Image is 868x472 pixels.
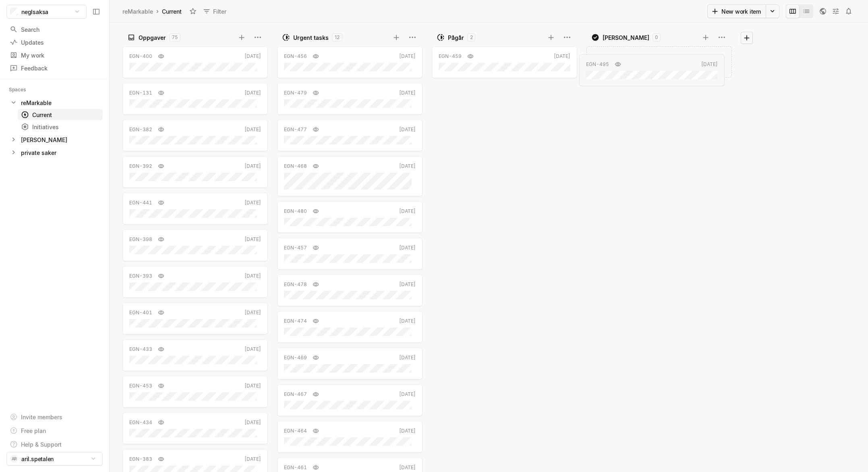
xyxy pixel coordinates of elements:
[448,33,464,42] div: Pågår
[21,8,48,16] span: neglsaksa
[332,33,342,41] div: 12
[12,455,17,463] span: AR
[10,38,99,47] div: Updates
[21,413,62,421] div: Invite members
[6,5,87,19] button: neglsaksa
[6,36,103,48] a: Updates
[21,99,52,107] div: reMarkable
[122,7,153,16] div: reMarkable
[122,44,271,472] div: grid
[18,121,103,132] a: Initiatives
[21,427,46,435] div: Free plan
[6,452,103,466] button: ARaril.spetalen
[21,111,99,119] div: Current
[586,44,735,472] div: grid
[6,62,103,74] a: Feedback
[6,49,103,61] a: My work
[10,64,99,72] div: Feedback
[587,47,731,77] div: Add work item
[18,109,103,120] a: Current
[6,147,103,158] a: private saker
[156,7,159,15] div: ›
[160,6,183,17] div: Current
[6,425,103,437] a: Free plan
[786,4,813,18] div: board and list toggle
[6,97,103,108] a: reMarkable
[603,33,649,42] div: [PERSON_NAME]
[21,440,62,449] div: Help & Support
[10,51,99,60] div: My work
[21,123,99,131] div: Initiatives
[467,33,475,41] div: 2
[139,33,166,42] div: Oppgaver
[21,136,67,144] div: [PERSON_NAME]
[707,4,766,18] button: New work item
[121,6,155,17] a: reMarkable
[199,5,231,18] button: Filter
[21,455,54,463] span: aril.spetalen
[6,411,103,423] a: Invite members
[277,44,426,472] div: grid
[293,33,329,42] div: Urgent tasks
[21,148,56,157] div: private saker
[10,25,99,34] div: Search
[800,4,813,18] button: Change to mode list_view
[432,44,581,472] div: grid
[786,4,800,18] button: Change to mode board_view
[6,23,103,35] a: Search
[169,33,180,41] div: 75
[653,33,661,41] div: 0
[6,134,103,145] a: [PERSON_NAME]
[9,86,36,94] div: Spaces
